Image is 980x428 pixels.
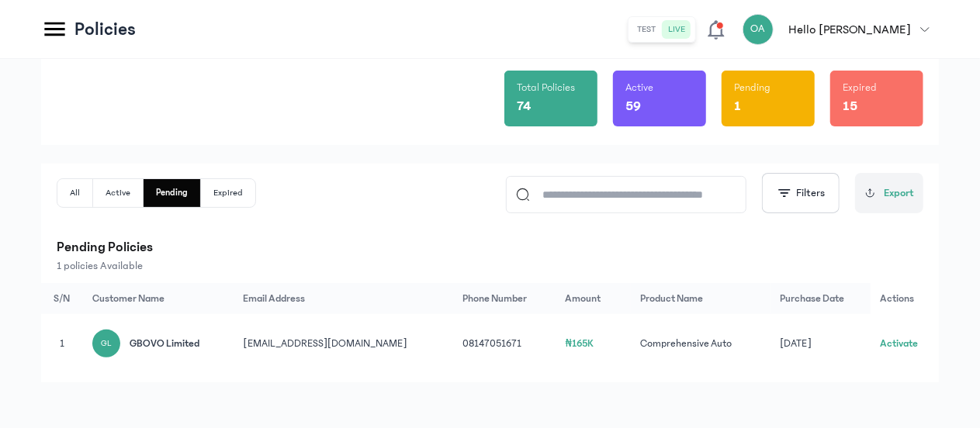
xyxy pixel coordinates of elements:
th: Phone number [453,283,556,314]
span: ₦165K [566,338,594,349]
td: 08147051671 [453,314,556,373]
p: Pending [734,80,802,95]
span: Export [884,185,914,202]
p: 74 [517,95,531,117]
td: [DATE] [770,314,871,373]
th: Actions [871,283,939,314]
th: Customer Name [83,283,234,314]
button: Active [93,179,144,207]
p: Total Policies [517,80,585,95]
span: GBOVO Limited [130,336,199,351]
p: Pending Policies [57,236,923,258]
td: Comprehensive Auto [631,314,770,373]
p: 1 policies Available [57,258,923,274]
button: Activate [880,336,918,351]
th: Email Address [234,283,454,314]
div: GL [92,330,120,357]
th: S/N [41,283,83,314]
p: Active [625,80,694,95]
span: 1 [60,338,64,349]
th: Product Name [631,283,770,314]
p: Expired [843,80,911,95]
th: Purchase Date [770,283,871,314]
button: Expired [201,179,255,207]
button: OAHello [PERSON_NAME] [743,14,939,45]
p: 1 [734,95,741,117]
button: Export [855,173,923,213]
button: All [57,179,93,207]
td: [EMAIL_ADDRESS][DOMAIN_NAME] [234,314,454,373]
div: OA [743,14,774,45]
p: Hello [PERSON_NAME] [789,20,911,39]
button: Pending [144,179,201,207]
p: 15 [843,95,857,117]
button: Filters [762,173,840,213]
button: test [632,20,663,39]
th: Amount [556,283,631,314]
p: 59 [625,95,641,117]
p: Policies [74,17,136,42]
button: live [663,20,692,39]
